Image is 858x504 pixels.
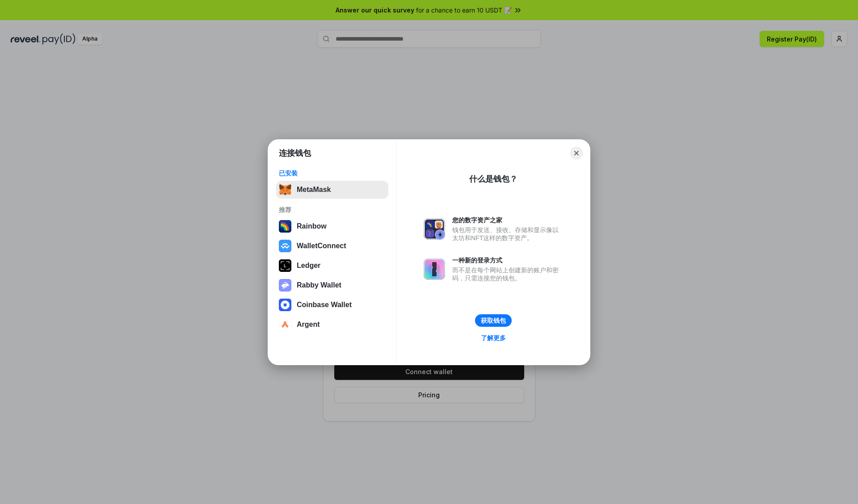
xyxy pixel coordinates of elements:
[297,301,352,309] div: Coinbase Wallet
[297,242,346,250] div: WalletConnect
[279,148,311,158] h1: 连接钱包
[475,332,511,344] a: 了解更多
[452,266,563,282] div: 而不是在每个网站上创建新的账户和密码，只需连接您的钱包。
[452,256,563,264] div: 一种新的登录方式
[452,226,563,242] div: 钱包用于发送、接收、存储和显示像以太坊和NFT这样的数字资产。
[279,259,291,272] img: svg+xml,%3Csvg%20xmlns%3D%22http%3A%2F%2Fwww.w3.org%2F2000%2Fsvg%22%20width%3D%2228%22%20height%3...
[279,279,291,292] img: svg+xml,%3Csvg%20xmlns%3D%22http%3A%2F%2Fwww.w3.org%2F2000%2Fsvg%22%20fill%3D%22none%22%20viewBox...
[469,174,517,184] div: 什么是钱包？
[276,316,388,333] button: Argent
[424,258,445,280] img: svg+xml,%3Csvg%20xmlns%3D%22http%3A%2F%2Fwww.w3.org%2F2000%2Fsvg%22%20fill%3D%22none%22%20viewBox...
[276,237,388,255] button: WalletConnect
[279,299,291,311] img: svg+xml,%3Csvg%20width%3D%2228%22%20height%3D%2228%22%20viewBox%3D%220%200%2028%2028%22%20fill%3D...
[279,169,386,177] div: 已安装
[276,257,388,275] button: Ledger
[279,240,291,252] img: svg+xml,%3Csvg%20width%3D%2228%22%20height%3D%2228%22%20viewBox%3D%220%200%2028%2028%22%20fill%3D...
[297,321,320,329] div: Argent
[475,314,512,327] button: 获取钱包
[297,262,320,270] div: Ledger
[276,276,388,294] button: Rabby Wallet
[297,222,327,230] div: Rainbow
[279,183,291,196] img: svg+xml,%3Csvg%20fill%3D%22none%22%20height%3D%2233%22%20viewBox%3D%220%200%2035%2033%22%20width%...
[481,334,506,342] div: 了解更多
[279,220,291,233] img: svg+xml,%3Csvg%20width%3D%22120%22%20height%3D%22120%22%20viewBox%3D%220%200%20120%20120%22%20fil...
[276,296,388,314] button: Coinbase Wallet
[570,147,583,159] button: Close
[279,206,386,214] div: 推荐
[481,317,506,325] div: 获取钱包
[297,281,341,289] div: Rabby Wallet
[297,186,331,194] div: MetaMask
[424,218,445,240] img: svg+xml,%3Csvg%20xmlns%3D%22http%3A%2F%2Fwww.w3.org%2F2000%2Fsvg%22%20fill%3D%22none%22%20viewBox...
[452,216,563,224] div: 您的数字资产之家
[276,217,388,235] button: Rainbow
[279,318,291,331] img: svg+xml,%3Csvg%20width%3D%2228%22%20height%3D%2228%22%20viewBox%3D%220%200%2028%2028%22%20fill%3D...
[276,181,388,199] button: MetaMask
